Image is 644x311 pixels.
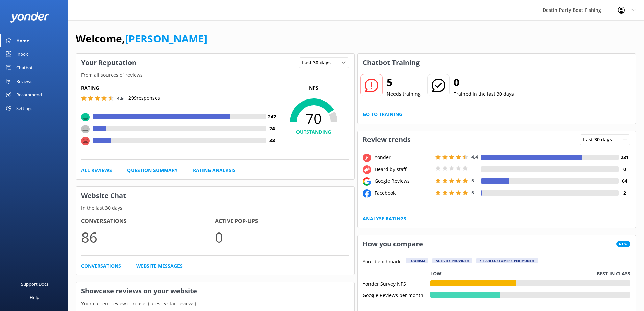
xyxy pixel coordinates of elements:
a: All Reviews [81,166,112,174]
div: Reviews [16,74,32,88]
p: | 299 responses [126,94,160,102]
div: Yonder Survey NPS [363,280,430,286]
h4: 64 [619,177,630,185]
p: From all sources of reviews [76,71,354,79]
p: 86 [81,226,215,248]
p: Your benchmark: [363,258,402,266]
p: Your current review carousel (latest 5 star reviews) [76,300,354,307]
span: Last 30 days [583,136,616,143]
div: Tourism [406,258,428,263]
h2: 0 [454,74,514,90]
h3: Chatbot Training [358,54,425,71]
a: Conversations [81,262,121,270]
div: Home [16,34,29,47]
h4: Active Pop-ups [215,217,349,226]
a: Analyse Ratings [363,215,406,222]
span: 70 [278,110,349,127]
span: 4.4 [471,154,478,160]
a: Rating Analysis [193,166,236,174]
div: Facebook [373,189,434,197]
p: Low [430,270,442,277]
h4: 231 [619,154,630,161]
h5: Rating [81,84,278,92]
h3: Website Chat [76,187,354,204]
h3: Your Reputation [76,54,141,71]
div: Google Reviews per month [363,292,430,298]
div: Google Reviews [373,177,434,185]
span: 5 [471,189,474,196]
h3: Review trends [358,131,416,149]
div: Yonder [373,154,434,161]
p: NPS [278,84,349,92]
p: In the last 30 days [76,204,354,212]
span: New [616,241,630,247]
h4: 0 [619,165,630,173]
h4: 242 [266,113,278,120]
a: Question Summary [127,166,178,174]
img: yonder-white-logo.png [10,12,49,23]
p: Trained in the last 30 days [454,90,514,98]
span: 4.5 [117,95,124,102]
h4: Conversations [81,217,215,226]
div: Help [30,291,39,304]
h4: 2 [619,189,630,197]
p: Needs training [387,90,421,98]
div: Heard by staff [373,165,434,173]
h1: Welcome, [76,30,207,47]
div: Inbox [16,47,28,61]
h3: How you compare [358,235,428,253]
div: Activity Provider [432,258,472,263]
div: Settings [16,102,32,115]
h4: 33 [266,137,278,144]
a: [PERSON_NAME] [125,31,207,45]
h3: Showcase reviews on your website [76,282,354,300]
div: Recommend [16,88,42,102]
div: Chatbot [16,61,33,74]
h4: OUTSTANDING [278,128,349,136]
span: Last 30 days [302,59,335,66]
div: > 1000 customers per month [476,258,538,263]
div: Support Docs [21,277,48,291]
h4: 24 [266,125,278,132]
p: Best in class [597,270,630,277]
a: Website Messages [136,262,183,270]
a: Go to Training [363,111,402,118]
p: 0 [215,226,349,248]
span: 5 [471,177,474,184]
h2: 5 [387,74,421,90]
